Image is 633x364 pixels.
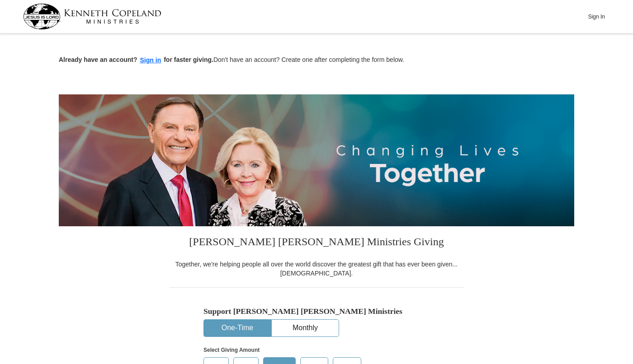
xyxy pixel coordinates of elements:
strong: Select Giving Amount [203,347,260,353]
strong: Already have an account? for faster giving. [59,56,213,63]
h5: Support [PERSON_NAME] [PERSON_NAME] Ministries [203,307,430,316]
h3: [PERSON_NAME] [PERSON_NAME] Ministries Giving [170,226,463,260]
p: Don't have an account? Create one after completing the form below. [59,55,574,65]
button: One-Time [204,320,271,336]
button: Monthly [272,320,339,336]
div: Together, we're helping people all over the world discover the greatest gift that has ever been g... [170,260,463,278]
img: kcm-header-logo.svg [23,4,161,29]
button: Sign In [583,9,610,23]
button: Sign in [137,55,164,65]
